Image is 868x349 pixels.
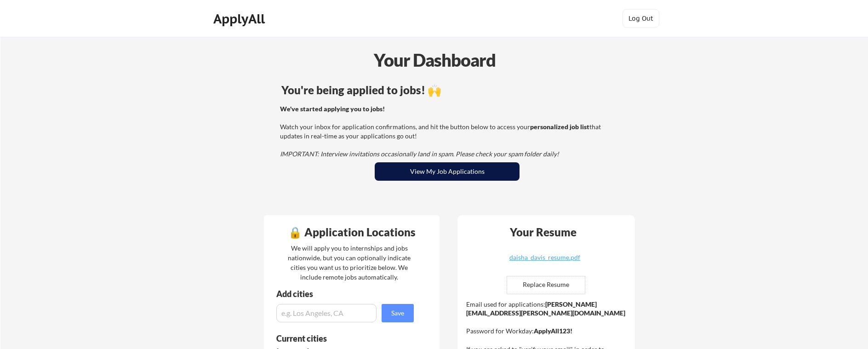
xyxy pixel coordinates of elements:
button: Save [382,304,414,322]
a: daisha_davis_resume.pdf [490,254,600,269]
div: We will apply you to internships and jobs nationwide, but you can optionally indicate cities you ... [286,243,412,282]
strong: personalized job list [530,123,589,131]
div: Your Dashboard [1,47,868,73]
div: Your Resume [497,227,588,238]
button: Log Out [622,9,659,28]
strong: [PERSON_NAME][EMAIL_ADDRESS][PERSON_NAME][DOMAIN_NAME] [466,300,625,317]
button: View My Job Applications [375,162,520,181]
div: Add cities [276,290,416,298]
div: Watch your inbox for application confirmations, and hit the button below to access your that upda... [280,104,611,159]
input: e.g. Los Angeles, CA [276,304,377,322]
strong: We've started applying you to jobs! [280,105,385,113]
div: ApplyAll [213,11,268,27]
em: IMPORTANT: Interview invitations occasionally land in spam. Please check your spam folder daily! [280,150,559,158]
div: You're being applied to jobs! 🙌 [281,85,613,96]
strong: ApplyAll123! [534,327,572,335]
div: 🔒 Application Locations [266,227,437,238]
div: Current cities [276,334,404,343]
div: daisha_davis_resume.pdf [490,254,600,261]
